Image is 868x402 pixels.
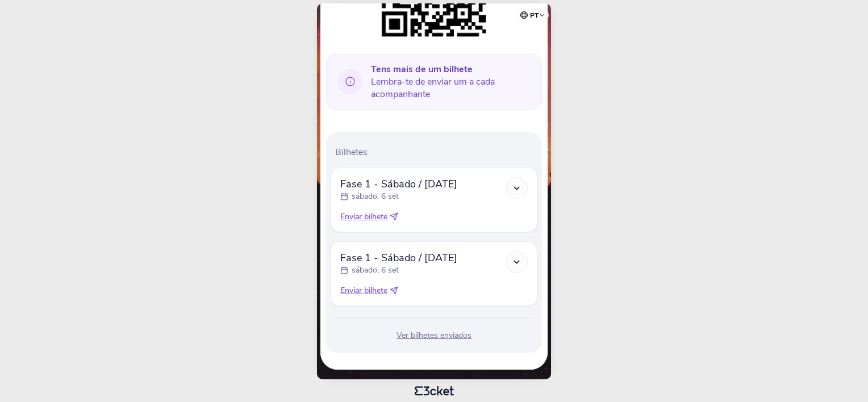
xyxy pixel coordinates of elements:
[331,330,537,341] div: Ver bilhetes enviados
[340,251,457,265] span: Fase 1 - Sábado / [DATE]
[371,63,533,101] span: Lembra-te de enviar um a cada acompanhante
[340,211,387,223] span: Enviar bilhete
[352,265,399,276] p: sábado, 6 set
[335,146,537,158] p: Bilhetes
[340,177,457,191] span: Fase 1 - Sábado / [DATE]
[371,63,473,76] b: Tens mais de um bilhete
[352,191,399,202] p: sábado, 6 set
[340,285,387,296] span: Enviar bilhete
